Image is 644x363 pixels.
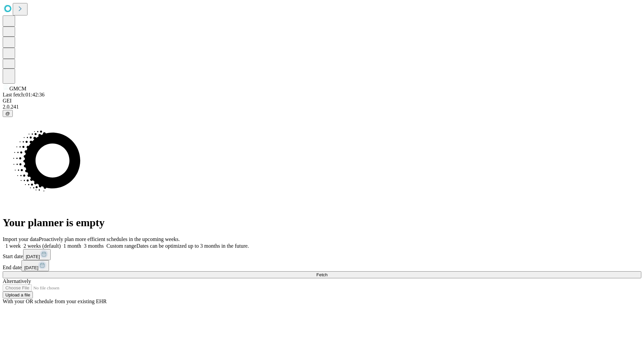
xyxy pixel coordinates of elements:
[3,92,45,97] span: Last fetch: 01:42:36
[39,236,180,242] span: Proactively plan more efficient schedules in the upcoming weeks.
[26,254,40,259] span: [DATE]
[3,271,641,278] button: Fetch
[3,236,39,242] span: Import your data
[316,272,327,277] span: Fetch
[23,249,51,260] button: [DATE]
[3,98,641,104] div: GEI
[3,216,641,229] h1: Your planner is empty
[3,298,107,304] span: With your OR schedule from your existing EHR
[3,110,13,117] button: @
[24,265,38,270] span: [DATE]
[137,243,249,249] span: Dates can be optimized up to 3 months in the future.
[3,260,641,271] div: End date
[84,243,104,249] span: 3 months
[5,243,21,249] span: 1 week
[3,104,641,110] div: 2.0.241
[5,111,10,116] span: @
[3,249,641,260] div: Start date
[3,291,33,298] button: Upload a file
[106,243,136,249] span: Custom range
[63,243,81,249] span: 1 month
[21,260,49,271] button: [DATE]
[9,86,26,91] span: GMCM
[23,243,61,249] span: 2 weeks (default)
[3,278,31,284] span: Alternatively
